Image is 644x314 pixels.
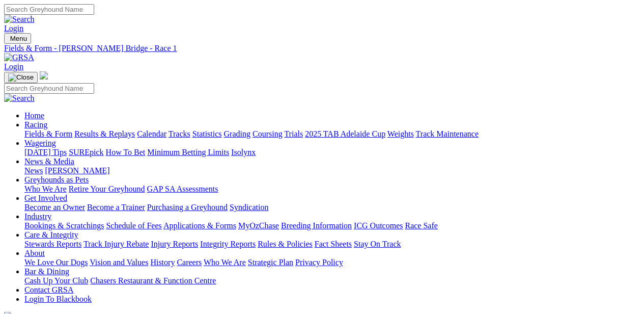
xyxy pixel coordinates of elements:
[258,240,313,248] a: Rules & Policies
[4,4,94,15] input: Search
[10,35,27,42] span: Menu
[284,129,303,138] a: Trials
[204,258,246,267] a: Who We Are
[281,221,352,230] a: Breeding Information
[24,148,67,156] a: [DATE] Tips
[106,221,161,230] a: Schedule of Fees
[24,276,88,285] a: Cash Up Your Club
[24,240,81,248] a: Stewards Reports
[45,166,109,175] a: [PERSON_NAME]
[69,148,103,156] a: SUREpick
[90,276,216,285] a: Chasers Restaurant & Function Centre
[24,276,640,285] div: Bar & Dining
[231,148,256,156] a: Isolynx
[24,249,45,257] a: About
[24,258,88,267] a: We Love Our Dogs
[24,166,43,175] a: News
[4,15,35,24] img: Search
[4,72,38,83] button: Toggle navigation
[238,221,279,230] a: MyOzChase
[405,221,437,230] a: Race Safe
[150,258,175,267] a: History
[315,240,352,248] a: Fact Sheets
[4,44,640,53] a: Fields & Form - [PERSON_NAME] Bridge - Race 1
[4,62,23,71] a: Login
[4,83,94,94] input: Search
[24,203,640,212] div: Get Involved
[4,24,23,33] a: Login
[354,221,403,230] a: ICG Outcomes
[192,129,222,138] a: Statistics
[200,240,256,248] a: Integrity Reports
[24,221,104,230] a: Bookings & Scratchings
[387,129,414,138] a: Weights
[24,185,67,193] a: Who We Are
[224,129,250,138] a: Grading
[24,185,640,194] div: Greyhounds as Pets
[24,129,640,139] div: Racing
[24,230,78,239] a: Care & Integrity
[4,33,31,44] button: Toggle navigation
[24,240,640,249] div: Care & Integrity
[24,285,73,294] a: Contact GRSA
[8,73,34,82] img: Close
[248,258,293,267] a: Strategic Plan
[177,258,202,267] a: Careers
[24,175,89,184] a: Greyhounds as Pets
[24,139,56,147] a: Wagering
[24,267,69,276] a: Bar & Dining
[83,240,149,248] a: Track Injury Rebate
[24,166,640,175] div: News & Media
[4,94,35,103] img: Search
[169,129,190,138] a: Tracks
[24,221,640,230] div: Industry
[24,120,47,129] a: Racing
[87,203,145,212] a: Become a Trainer
[4,53,34,62] img: GRSA
[24,111,44,120] a: Home
[295,258,343,267] a: Privacy Policy
[106,148,146,156] a: How To Bet
[24,258,640,267] div: About
[163,221,236,230] a: Applications & Forms
[24,157,74,166] a: News & Media
[40,71,48,80] img: logo-grsa-white.png
[24,212,51,221] a: Industry
[24,203,85,212] a: Become an Owner
[253,129,283,138] a: Coursing
[74,129,135,138] a: Results & Replays
[24,295,92,303] a: Login To Blackbook
[24,148,640,157] div: Wagering
[24,194,67,202] a: Get Involved
[69,185,145,193] a: Retire Your Greyhound
[354,240,401,248] a: Stay On Track
[305,129,385,138] a: 2025 TAB Adelaide Cup
[24,129,72,138] a: Fields & Form
[230,203,268,212] a: Syndication
[147,148,229,156] a: Minimum Betting Limits
[147,203,228,212] a: Purchasing a Greyhound
[137,129,166,138] a: Calendar
[151,240,198,248] a: Injury Reports
[416,129,479,138] a: Track Maintenance
[90,258,148,267] a: Vision and Values
[147,185,218,193] a: GAP SA Assessments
